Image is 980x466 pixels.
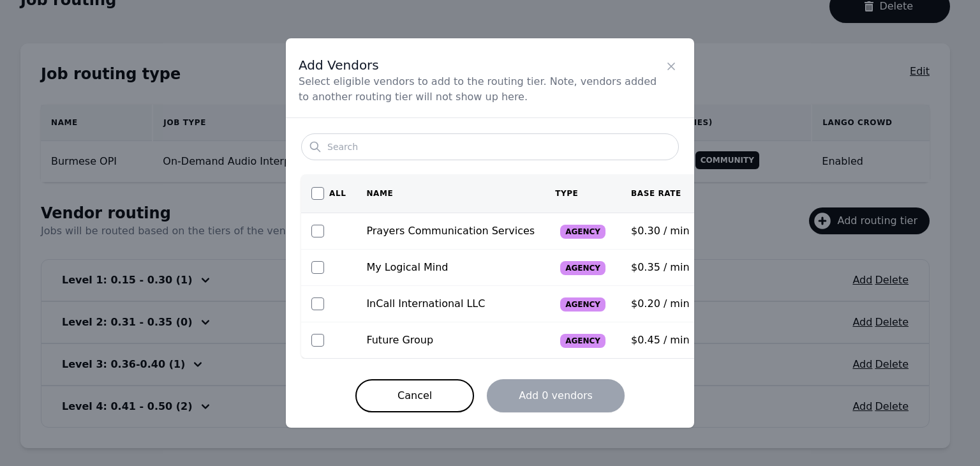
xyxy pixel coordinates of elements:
button: Add 0 vendors [487,379,625,412]
button: Cancel [355,379,474,412]
td: $0.20 / min [621,286,700,322]
td: $0.30 / min [621,213,700,250]
span: Base Rate [631,188,681,199]
span: Agency [560,225,605,239]
input: Search [301,133,679,160]
span: My Logical Mind [366,261,448,273]
button: Close [661,56,681,77]
span: Type [555,188,578,199]
span: All [329,188,346,199]
td: $0.35 / min [621,250,700,286]
span: InCall International LLC [366,297,485,310]
span: Prayers Communication Services [366,225,535,237]
span: Agency [560,261,605,275]
td: $0.45 / min [621,322,700,359]
span: Select eligible vendors to add to the routing tier. Note, vendors added to another routing tier w... [299,74,661,105]
span: Agency [560,334,605,348]
span: Future Group [366,334,433,346]
span: Agency [560,297,605,312]
span: Add Vendors [299,56,661,74]
span: Name [366,188,393,199]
